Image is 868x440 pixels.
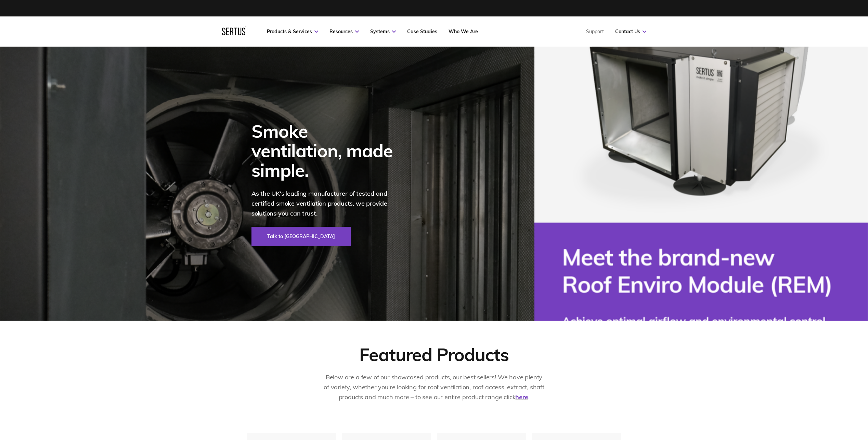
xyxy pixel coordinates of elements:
[251,121,402,180] div: Smoke ventilation, made simple.
[615,28,646,35] a: Contact Us
[267,28,318,35] a: Products & Services
[515,393,528,401] a: here
[251,227,351,246] a: Talk to [GEOGRAPHIC_DATA]
[586,28,604,35] a: Support
[323,372,545,402] p: Below are a few of our showcased products, our best sellers! We have plenty of variety, whether y...
[370,28,396,35] a: Systems
[449,28,478,35] a: Who We Are
[359,343,508,366] div: Featured Products
[329,28,359,35] a: Resources
[251,189,402,218] p: As the UK's leading manufacturer of tested and certified smoke ventilation products, we provide s...
[407,28,437,35] a: Case Studies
